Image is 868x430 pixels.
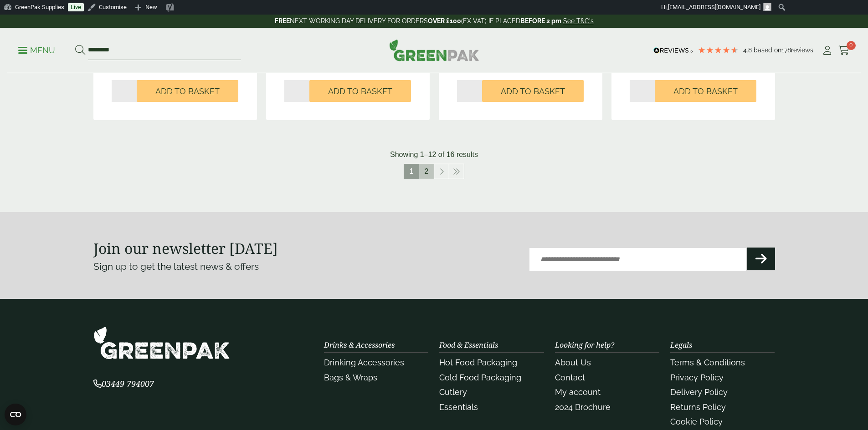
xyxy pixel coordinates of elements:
[555,358,591,367] a: About Us
[5,404,26,425] button: Open CMP widget
[439,358,517,367] a: Hot Food Packaging
[404,164,419,179] span: 1
[390,149,478,160] p: Showing 1–12 of 16 results
[137,80,238,102] button: Add to Basket
[439,387,467,397] a: Cutlery
[670,358,745,367] a: Terms & Conditions
[743,46,754,54] span: 4.8
[93,380,154,389] a: 03449 794007
[155,86,220,96] span: Add to Basket
[18,45,55,56] p: Menu
[555,402,611,412] a: 2024 Brochure
[328,86,392,96] span: Add to Basket
[501,86,565,96] span: Add to Basket
[847,41,856,50] span: 0
[673,86,738,96] span: Add to Basket
[822,46,833,55] i: My Account
[439,402,478,412] a: Essentials
[670,402,726,412] a: Returns Policy
[520,17,561,25] strong: BEFORE 2 pm
[428,17,461,25] strong: OVER £100
[670,387,728,397] a: Delivery Policy
[555,373,585,382] a: Contact
[68,3,84,11] a: Live
[754,46,781,54] span: Based on
[653,47,693,54] img: REVIEWS.io
[482,80,584,102] button: Add to Basket
[275,17,290,25] strong: FREE
[93,378,154,389] span: 03449 794007
[309,80,411,102] button: Add to Basket
[668,4,760,10] span: [EMAIL_ADDRESS][DOMAIN_NAME]
[555,387,601,397] a: My account
[838,44,850,57] a: 0
[781,46,791,54] span: 178
[563,17,594,25] a: See T&C's
[389,39,479,61] img: GreenPak Supplies
[18,45,55,54] a: Menu
[670,373,724,382] a: Privacy Policy
[324,358,404,367] a: Drinking Accessories
[838,46,850,55] i: Cart
[93,238,278,258] strong: Join our newsletter [DATE]
[93,326,230,359] img: GreenPak Supplies
[419,164,434,179] a: 2
[439,373,521,382] a: Cold Food Packaging
[93,259,400,274] p: Sign up to get the latest news & offers
[791,46,813,54] span: reviews
[698,46,739,54] div: 4.78 Stars
[670,417,723,426] a: Cookie Policy
[655,80,756,102] button: Add to Basket
[324,373,377,382] a: Bags & Wraps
